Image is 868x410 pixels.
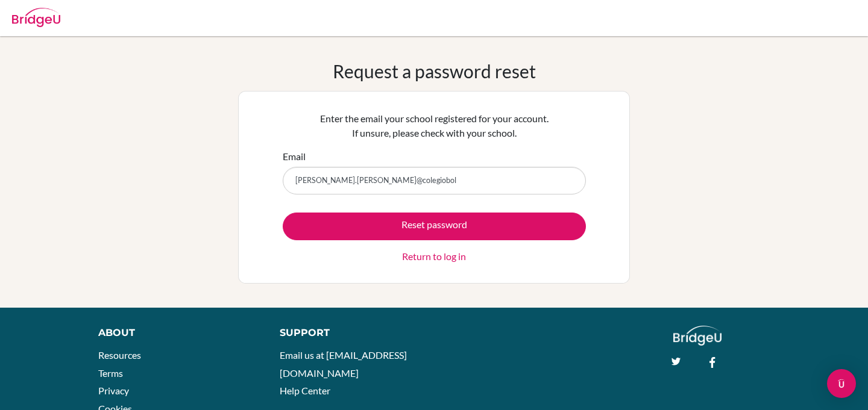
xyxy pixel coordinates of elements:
[402,249,466,264] a: Return to log in
[280,326,422,340] div: Support
[280,385,330,396] a: Help Center
[98,385,129,396] a: Privacy
[98,349,141,361] a: Resources
[283,213,586,240] button: Reset password
[283,111,586,140] p: Enter the email your school registered for your account. If unsure, please check with your school.
[98,367,123,379] a: Terms
[12,8,60,27] img: Bridge-U
[98,326,253,340] div: About
[673,326,722,346] img: logo_white@2x-f4f0deed5e89b7ecb1c2cc34c3e3d731f90f0f143d5ea2071677605dd97b5244.png
[283,149,306,164] label: Email
[827,369,856,398] div: Open Intercom Messenger
[333,60,536,82] h1: Request a password reset
[280,349,407,379] a: Email us at [EMAIL_ADDRESS][DOMAIN_NAME]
